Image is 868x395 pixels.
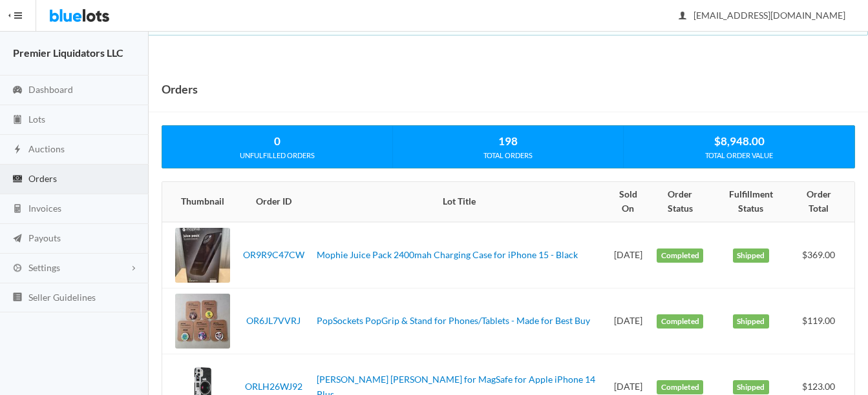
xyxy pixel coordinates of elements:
[657,314,703,329] label: Completed
[317,249,578,260] a: Mophie Juice Pack 2400mah Charging Case for iPhone 15 - Black
[11,144,24,156] ion-icon: flash
[28,114,45,125] span: Lots
[11,292,24,304] ion-icon: list box
[28,203,61,214] span: Invoices
[676,10,689,23] ion-icon: person
[245,381,302,392] a: ORLH26WJ92
[11,174,24,186] ion-icon: cash
[733,314,769,329] label: Shipped
[733,248,769,263] label: Shipped
[649,182,710,222] th: Order Status
[790,182,854,222] th: Order Total
[11,114,24,127] ion-icon: clipboard
[790,222,854,289] td: $369.00
[679,10,845,21] span: [EMAIL_ADDRESS][DOMAIN_NAME]
[312,182,607,222] th: Lot Title
[657,380,703,394] label: Completed
[790,289,854,354] td: $119.00
[28,173,57,184] span: Orders
[317,315,590,326] a: PopSockets PopGrip & Stand for Phones/Tablets - Made for Best Buy
[607,289,650,354] td: [DATE]
[162,150,392,161] div: UNFULFILLED ORDERS
[714,134,765,148] strong: $8,948.00
[28,262,60,273] span: Settings
[28,292,96,303] span: Seller Guidelines
[235,182,312,222] th: Order ID
[28,232,61,243] span: Payouts
[28,84,73,95] span: Dashboard
[624,150,854,161] div: TOTAL ORDER VALUE
[162,182,235,222] th: Thumbnail
[393,150,623,161] div: TOTAL ORDERS
[11,263,24,275] ion-icon: cog
[498,134,518,148] strong: 198
[657,248,703,263] label: Completed
[711,182,790,222] th: Fulfillment Status
[11,203,24,216] ion-icon: calculator
[11,85,24,97] ion-icon: speedometer
[11,233,24,245] ion-icon: paper plane
[28,143,65,154] span: Auctions
[607,182,650,222] th: Sold On
[243,249,304,260] a: OR9R9C47CW
[246,315,301,326] a: OR6JL7VVRJ
[13,46,123,59] strong: Premier Liquidators LLC
[733,380,769,394] label: Shipped
[162,79,198,99] h1: Orders
[607,222,650,289] td: [DATE]
[274,134,281,148] strong: 0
